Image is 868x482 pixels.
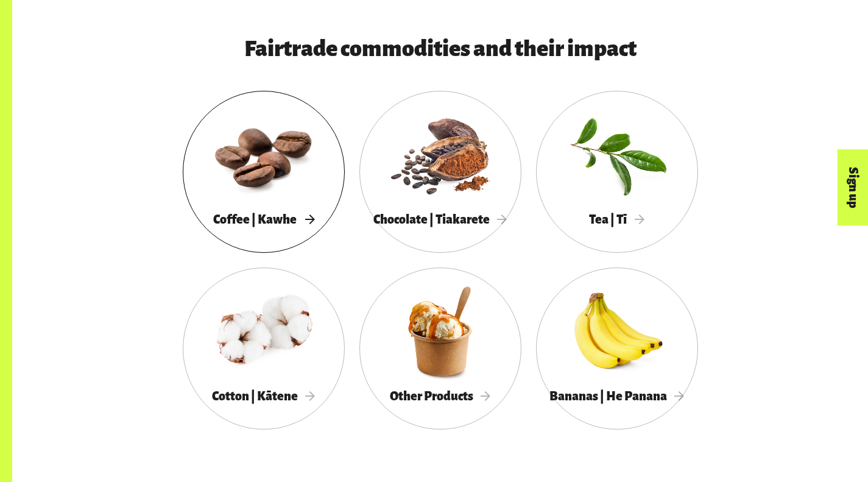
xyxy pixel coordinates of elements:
[183,268,345,430] a: Cotton | Kātene
[589,213,644,226] span: Tea | Tī
[212,389,316,403] span: Cotton | Kātene
[390,389,491,403] span: Other Products
[158,37,722,62] h3: Fairtrade commodities and their impact
[536,91,698,253] a: Tea | Tī
[359,268,521,430] a: Other Products
[373,213,507,226] span: Chocolate | Tiakarete
[549,389,685,403] span: Bananas | He Panana
[213,213,314,226] span: Coffee | Kawhe
[183,91,345,253] a: Coffee | Kawhe
[536,268,698,430] a: Bananas | He Panana
[359,91,521,253] a: Chocolate | Tiakarete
